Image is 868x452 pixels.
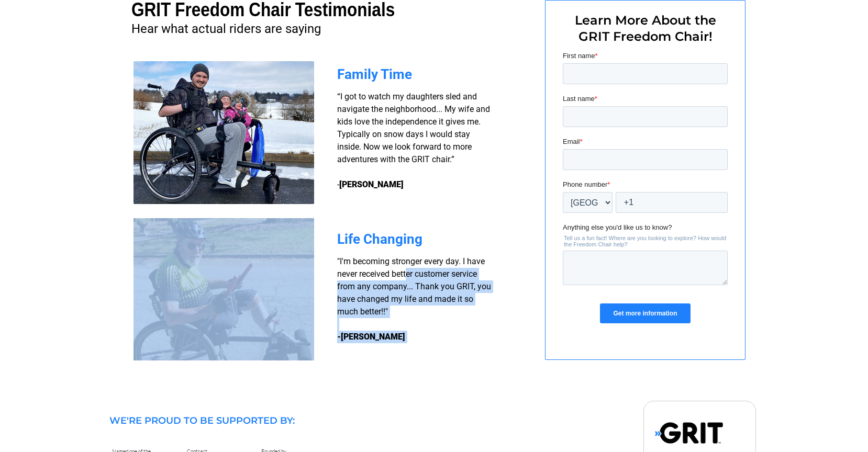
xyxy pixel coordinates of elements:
span: Hear what actual riders are saying [131,21,321,36]
span: WE'RE PROUD TO BE SUPPORTED BY: [109,415,295,426]
span: Learn More About the GRIT Freedom Chair! [575,13,716,44]
strong: [PERSON_NAME] [339,179,404,189]
span: Family Time [337,66,412,82]
span: "I'm becoming stronger every day. I have never received better customer service from any company.... [337,256,491,317]
iframe: Form 0 [563,51,728,342]
span: “I got to watch my daughters sled and navigate the neighborhood... My wife and kids love the inde... [337,92,490,189]
strong: -[PERSON_NAME] [337,332,405,342]
span: Life Changing [337,231,422,247]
